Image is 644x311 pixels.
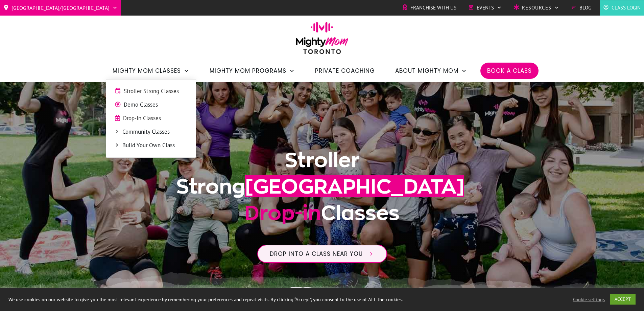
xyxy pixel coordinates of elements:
a: Stroller Strong Classes [110,86,192,96]
span: Build Your Own Class [122,141,187,150]
span: Stroller Strong Classes [124,87,187,96]
span: Drop into a class near you [270,250,363,258]
a: Mighty Mom Programs [210,65,295,76]
span: Drop-in [244,202,321,224]
span: Mighty Mom Classes [113,65,181,76]
span: Mighty Mom Programs [210,65,286,76]
span: Franchise with Us [410,3,456,13]
span: Community Classes [122,128,187,136]
a: Drop-In Classes [110,113,192,124]
a: Blog [571,3,591,13]
a: Build Your Own Class [110,140,192,151]
a: Community Classes [110,127,192,137]
a: ACCEPT [610,294,636,305]
a: Drop into a class near you [257,245,387,263]
span: About Mighty Mom [395,65,458,76]
a: Book a Class [487,65,532,76]
a: Class Login [603,3,641,13]
a: Cookie settings [573,296,605,303]
a: Events [468,3,502,13]
a: Franchise with Us [402,3,456,13]
span: Events [477,3,494,13]
span: Demo Classes [124,101,187,109]
a: Resources [514,3,559,13]
span: Resources [522,3,551,13]
span: Drop-In Classes [123,114,187,123]
span: [GEOGRAPHIC_DATA] [245,175,464,197]
a: Demo Classes [110,100,192,110]
span: Class Login [612,3,641,13]
a: About Mighty Mom [395,65,467,76]
a: Private Coaching [315,65,375,76]
span: [GEOGRAPHIC_DATA]/[GEOGRAPHIC_DATA] [11,2,110,13]
span: Blog [579,3,591,13]
a: Mighty Mom Classes [113,65,189,76]
a: [GEOGRAPHIC_DATA]/[GEOGRAPHIC_DATA] [3,2,118,13]
h1: Stroller Strong Classes [140,147,504,234]
div: We use cookies on our website to give you the most relevant experience by remembering your prefer... [8,296,448,303]
img: mightymom-logo-toronto [292,22,352,59]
